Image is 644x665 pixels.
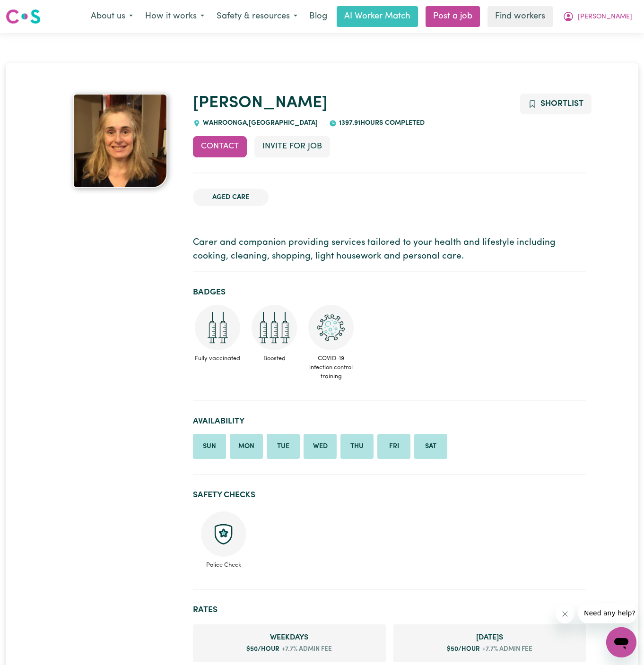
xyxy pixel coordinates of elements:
a: [PERSON_NAME] [193,95,328,112]
h2: Safety Checks [193,490,586,500]
button: Safety & resources [210,7,304,26]
img: Care and support worker has received booster dose of COVID-19 vaccination [252,305,297,350]
a: AI Worker Match [337,6,418,27]
p: Carer and companion providing services tailored to your health and lifestyle including cooking, c... [193,236,586,264]
li: Available on Thursday [340,434,374,459]
img: Police check [201,511,246,557]
img: CS Academy: COVID-19 Infection Control Training course completed [308,305,354,350]
span: [PERSON_NAME] [578,12,632,22]
li: Available on Tuesday [267,434,300,459]
iframe: Message from company [578,603,636,623]
h2: Badges [193,287,586,297]
li: Available on Friday [377,434,410,459]
li: Available on Monday [230,434,263,459]
a: Blog [304,6,333,27]
img: Careseekers logo [6,8,41,25]
button: How it works [139,7,210,26]
span: +7.7% admin fee [279,645,332,654]
a: Gina's profile picture' [58,94,182,188]
a: Careseekers logo [6,6,41,27]
span: Weekday rate [200,632,378,643]
button: Contact [193,136,247,157]
iframe: Button to launch messaging window [606,627,636,657]
span: $ 50 /hour [246,646,279,652]
li: Aged Care [193,189,269,207]
span: Boosted [250,350,299,367]
span: +7.7% admin fee [480,645,532,654]
button: Add to shortlist [520,94,592,114]
span: Police Check [200,557,247,570]
span: WAHROONGA , [GEOGRAPHIC_DATA] [200,120,318,127]
button: My Account [557,7,638,26]
li: Available on Sunday [193,434,226,459]
span: Saturday rate [401,632,579,643]
iframe: Close message [556,605,574,623]
a: Post a job [426,6,480,27]
h2: Availability [193,416,586,426]
li: Available on Saturday [414,434,447,459]
button: Invite for Job [254,136,330,157]
a: Find workers [487,6,553,27]
li: Available on Wednesday [304,434,337,459]
button: About us [85,7,139,26]
span: $ 50 /hour [447,646,480,652]
h2: Rates [193,605,586,615]
img: Gina [73,94,167,188]
span: COVID-19 infection control training [306,350,356,385]
span: Shortlist [540,100,583,108]
span: Fully vaccinated [193,350,242,367]
img: Care and support worker has received 2 doses of COVID-19 vaccine [195,305,240,350]
span: 1397.91 hours completed [337,120,425,127]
